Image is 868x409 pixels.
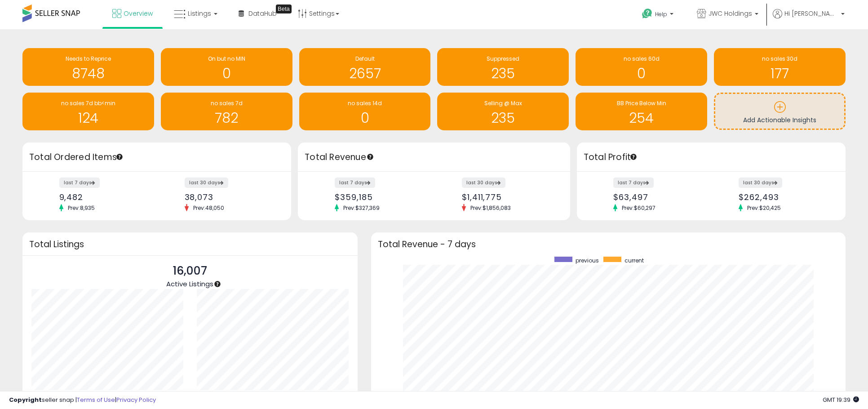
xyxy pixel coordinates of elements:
[165,66,288,81] h1: 0
[248,9,277,18] span: DataHub
[462,192,554,202] div: $1,411,775
[739,178,782,188] label: last 30 days
[642,8,653,19] i: Get Help
[59,192,151,202] div: 9,482
[714,48,846,86] a: no sales 30d 177
[709,9,752,18] span: JWC Holdings
[613,178,654,188] label: last 7 days
[442,111,564,125] h1: 235
[27,111,150,125] h1: 124
[61,99,115,107] span: no sales 7d bb<min
[823,396,859,404] span: 2025-10-6 19:39 GMT
[125,390,144,401] b: 8729
[576,93,707,130] a: BB Price Below Min 254
[161,48,292,86] a: On but no MIN 0
[166,279,213,289] span: Active Listings
[77,396,115,404] a: Terms of Use
[66,55,111,62] span: Needs to Reprice
[366,153,374,161] div: Tooltip anchor
[27,66,150,81] h1: 8748
[617,99,666,107] span: BB Price Below Min
[29,241,351,248] h3: Total Listings
[299,93,431,130] a: no sales 14d 0
[784,9,838,18] span: Hi [PERSON_NAME]
[437,48,569,86] a: Suppressed 235
[437,93,569,130] a: Selling @ Max 235
[9,396,42,404] strong: Copyright
[335,192,427,202] div: $359,185
[235,390,254,401] b: 7268
[635,1,682,29] a: Help
[462,178,505,188] label: last 30 days
[291,390,310,401] b: 8739
[9,396,156,405] div: seller snap | |
[718,66,841,81] h1: 177
[29,151,284,164] h3: Total Ordered Items
[743,116,816,124] span: Add Actionable Insights
[185,178,228,188] label: last 30 days
[487,55,519,62] span: Suppressed
[466,204,515,212] span: Prev: $1,856,083
[213,280,221,288] div: Tooltip anchor
[124,9,153,18] span: Overview
[208,55,245,62] span: On but no MIN
[339,204,384,212] span: Prev: $327,369
[299,48,431,86] a: Default 2657
[304,66,426,81] h1: 2657
[348,99,382,107] span: no sales 14d
[743,204,785,212] span: Prev: $20,425
[484,99,522,107] span: Selling @ Max
[442,66,564,81] h1: 235
[276,4,292,13] div: Tooltip anchor
[762,55,797,62] span: no sales 30d
[580,111,703,125] h1: 254
[305,151,563,164] h3: Total Revenue
[22,48,154,86] a: Needs to Reprice 8748
[59,178,100,188] label: last 7 days
[304,111,426,125] h1: 0
[335,178,375,188] label: last 7 days
[116,396,156,404] a: Privacy Policy
[580,66,703,81] h1: 0
[355,55,375,62] span: Default
[773,9,845,29] a: Hi [PERSON_NAME]
[161,93,292,130] a: no sales 7d 782
[211,99,243,107] span: no sales 7d
[185,192,276,202] div: 38,073
[166,262,213,280] p: 16,007
[115,153,124,161] div: Tooltip anchor
[739,192,830,202] div: $262,493
[71,390,89,401] b: 7278
[188,9,211,18] span: Listings
[655,10,667,18] span: Help
[165,111,288,125] h1: 782
[189,204,229,212] span: Prev: 48,050
[63,204,99,212] span: Prev: 8,935
[629,153,638,161] div: Tooltip anchor
[624,55,660,62] span: no sales 60d
[617,204,660,212] span: Prev: $60,297
[715,94,844,129] a: Add Actionable Insights
[378,241,839,248] h3: Total Revenue - 7 days
[576,48,707,86] a: no sales 60d 0
[584,151,839,164] h3: Total Profit
[22,93,154,130] a: no sales 7d bb<min 124
[613,192,704,202] div: $63,497
[624,257,644,264] span: current
[576,257,599,264] span: previous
